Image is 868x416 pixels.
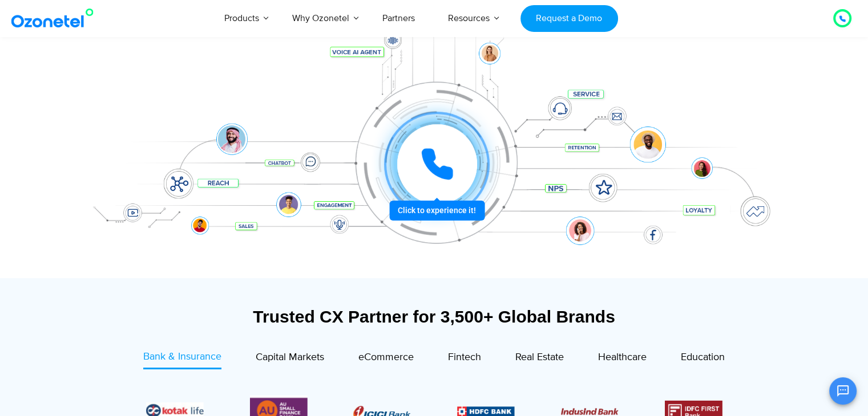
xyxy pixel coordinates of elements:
img: Picture9.png [457,406,515,416]
span: Real Estate [515,351,564,364]
div: Trusted CX Partner for 3,500+ Global Brands [83,307,785,327]
a: Healthcare [598,349,647,369]
a: Bank & Insurance [143,349,221,369]
span: Education [681,351,725,364]
span: Capital Markets [256,351,324,364]
span: Healthcare [598,351,647,364]
a: Fintech [448,349,481,369]
a: Request a Demo [520,5,618,32]
a: eCommerce [358,349,414,369]
img: Picture10.png [561,408,619,415]
a: Real Estate [515,349,564,369]
a: Education [681,349,725,369]
span: eCommerce [358,351,414,364]
a: Capital Markets [256,349,324,369]
span: Fintech [448,351,481,364]
span: Bank & Insurance [143,350,221,363]
button: Open chat [829,377,857,405]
